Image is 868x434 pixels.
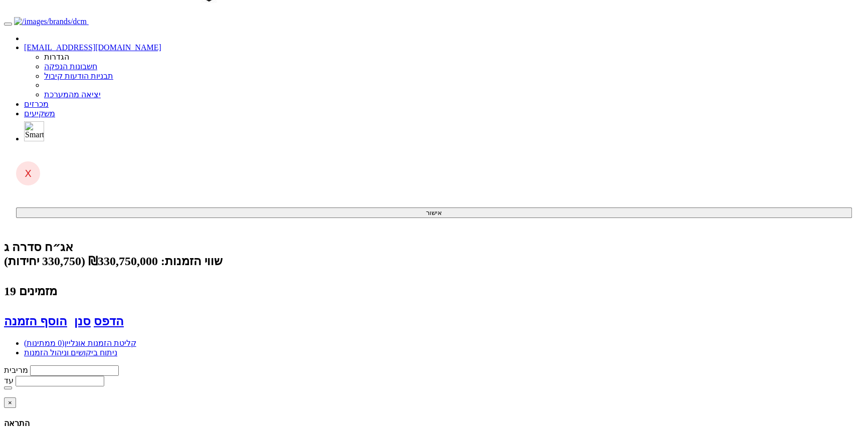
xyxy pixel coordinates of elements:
[4,366,28,374] label: מריבית
[4,315,67,328] a: הוסף הזמנה
[16,207,852,218] button: אישור
[4,376,14,385] label: עד
[4,418,864,428] h4: התראה
[4,284,864,298] h4: 19 מזמינים
[24,339,136,347] a: קליטת הזמנות אונליין(0 ממתינות)
[24,348,117,357] a: ניתוח ביקושים וניהול הזמנות
[24,109,55,118] a: משקיעים
[25,167,32,179] span: X
[24,339,65,347] span: (0 ממתינות)
[24,43,161,52] a: [EMAIL_ADDRESS][DOMAIN_NAME]
[74,315,91,328] a: סנן
[44,90,101,99] a: יציאה מהמערכת
[44,62,97,71] a: חשבונות הנפקה
[24,100,49,108] a: מכרזים
[4,397,16,408] button: Close
[8,399,12,406] span: ×
[44,72,113,80] a: תבניות הודעות קיבול
[4,254,864,268] div: שווי הזמנות: ₪330,750,000 (330,750 יחידות)
[44,52,864,62] li: הגדרות
[24,121,44,141] img: SmartBull Logo
[4,240,864,254] div: ישראכרט בע"מ - אג״ח (סדרה ג) - הנפקה פרטית
[14,17,87,26] img: /images/brands/dcm
[94,315,124,328] a: הדפס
